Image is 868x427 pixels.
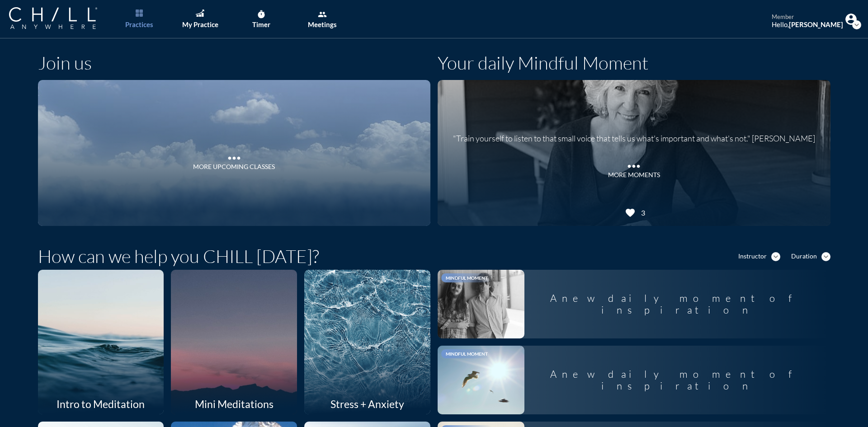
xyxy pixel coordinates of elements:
h1: Join us [38,52,92,74]
div: Instructor [738,253,767,260]
i: expand_more [821,252,830,261]
span: Mindful Moment [446,275,488,281]
i: favorite [625,207,636,218]
div: Hello, [772,20,843,28]
span: Mindful Moment [446,351,488,357]
div: My Practice [182,20,218,28]
div: A new daily moment of inspiration [524,361,830,399]
div: Duration [791,253,817,260]
a: Company Logo [9,7,115,30]
div: MORE MOMENTS [608,171,660,179]
div: "Train yourself to listen to that small voice that tells us what's important and what's not." [PE... [453,127,815,144]
div: More Upcoming Classes [193,163,275,171]
i: expand_more [852,20,861,29]
img: Profile icon [845,14,857,25]
div: Stress + Anxiety [304,394,430,414]
div: member [772,14,843,21]
i: expand_more [771,252,780,261]
div: Mini Meditations [171,394,297,414]
i: timer [257,10,266,19]
h1: How can we help you CHILL [DATE]? [38,245,319,267]
h1: Your daily Mindful Moment [438,52,648,74]
div: Intro to Meditation [38,394,164,414]
div: 3 [638,208,645,217]
i: more_horiz [225,149,243,163]
div: Timer [252,20,270,28]
img: Graph [196,9,204,17]
div: A new daily moment of inspiration [524,285,830,324]
div: Meetings [308,20,337,28]
i: more_horiz [625,157,643,171]
i: group [318,10,327,19]
img: List [136,9,143,17]
strong: [PERSON_NAME] [789,20,843,28]
img: Company Logo [9,7,97,29]
div: Practices [125,20,153,28]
